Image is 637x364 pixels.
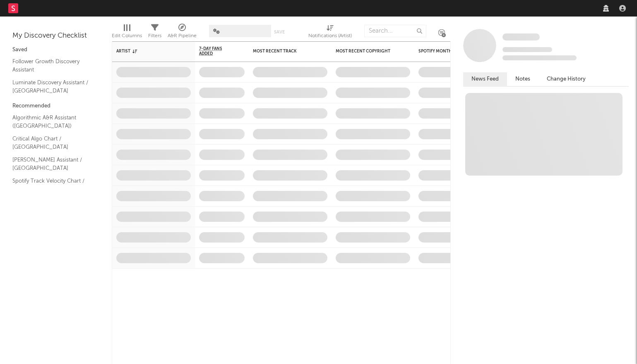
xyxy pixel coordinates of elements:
[12,176,91,193] a: Spotify Track Velocity Chart / [GEOGRAPHIC_DATA]
[12,57,91,74] a: Follower Growth Discovery Assistant
[12,113,91,130] a: Algorithmic A&R Assistant ([GEOGRAPHIC_DATA])
[148,31,161,41] div: Filters
[502,33,540,40] span: Some Artist
[116,49,178,54] div: Artist
[168,31,197,41] div: A&R Pipeline
[364,25,426,37] input: Search...
[502,47,552,52] span: Tracking Since: [DATE]
[308,21,352,45] div: Notifications (Artist)
[112,31,142,41] div: Edit Columns
[12,78,91,95] a: Luminate Discovery Assistant / [GEOGRAPHIC_DATA]
[336,49,398,54] div: Most Recent Copyright
[274,30,285,34] button: Save
[199,46,232,56] span: 7-Day Fans Added
[502,55,577,60] span: 0 fans last week
[12,155,91,172] a: [PERSON_NAME] Assistant / [GEOGRAPHIC_DATA]
[463,72,507,86] button: News Feed
[253,49,315,54] div: Most Recent Track
[168,21,197,45] div: A&R Pipeline
[538,72,594,86] button: Change History
[418,49,481,54] div: Spotify Monthly Listeners
[148,21,161,45] div: Filters
[502,33,540,41] a: Some Artist
[112,21,142,45] div: Edit Columns
[12,134,91,151] a: Critical Algo Chart / [GEOGRAPHIC_DATA]
[12,101,99,111] div: Recommended
[507,72,538,86] button: Notes
[12,45,99,55] div: Saved
[12,31,99,41] div: My Discovery Checklist
[308,31,352,41] div: Notifications (Artist)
